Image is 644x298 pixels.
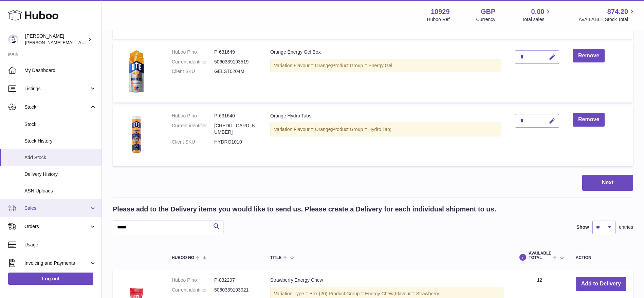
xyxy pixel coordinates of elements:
[24,242,96,248] span: Usage
[214,277,257,283] dd: P-832297
[172,277,214,283] dt: Huboo P no
[607,7,628,16] span: 874.20
[270,123,501,136] div: Variation:
[214,139,257,145] dd: HYDRO1010
[582,175,633,191] button: Next
[8,34,18,44] img: thomas@otesports.co.uk
[270,256,281,260] span: Title
[263,42,508,103] td: Orange Energy Gel Box
[24,121,96,128] span: Stock
[214,287,257,293] dd: 5060339193021
[576,224,589,230] label: Show
[8,273,93,285] a: Log out
[25,33,86,46] div: [PERSON_NAME]
[24,138,96,144] span: Stock History
[481,7,495,16] strong: GBP
[619,224,633,230] span: entries
[113,205,496,214] h2: Please add to the Delivery items you would like to send us. Please create a Delivery for each ind...
[24,86,89,92] span: Listings
[24,188,96,194] span: ASN Uploads
[172,113,214,119] dt: Huboo P no
[522,16,552,23] span: Total sales
[294,291,329,296] span: Type = Box (20);
[172,287,214,293] dt: Current identifier
[573,49,605,63] button: Remove
[270,59,501,73] div: Variation:
[24,154,96,161] span: Add Stock
[294,127,332,132] span: Flavour = Orange;
[427,16,450,23] div: Huboo Ref
[24,171,96,178] span: Delivery History
[329,291,395,296] span: Product Group = Energy Chew;
[172,139,214,145] dt: Client SKU
[214,68,257,75] dd: GELST0204M
[172,68,214,75] dt: Client SKU
[578,7,636,23] a: 874.20 AVAILABLE Stock Total
[263,106,508,166] td: Orange Hydro Tabs
[24,223,89,230] span: Orders
[24,260,89,266] span: Invoicing and Payments
[172,256,194,260] span: Huboo no
[529,251,551,260] span: AVAILABLE Total
[214,59,257,65] dd: 5060339193519
[214,123,257,135] dd: [CREDIT_CARD_NUMBER]
[119,49,153,94] img: Orange Energy Gel Box
[576,277,626,291] button: Add to Delivery
[332,63,393,68] span: Product Group = Energy Gel;
[576,256,626,260] div: Action
[522,7,552,23] a: 0.00 Total sales
[172,59,214,65] dt: Current identifier
[25,40,136,45] span: [PERSON_NAME][EMAIL_ADDRESS][DOMAIN_NAME]
[531,7,545,16] span: 0.00
[24,205,89,211] span: Sales
[24,67,96,74] span: My Dashboard
[573,113,605,127] button: Remove
[172,49,214,55] dt: Huboo P no
[431,7,450,16] strong: 10929
[119,113,153,158] img: Orange Hydro Tabs
[24,104,89,110] span: Stock
[395,291,440,296] span: Flavour = Strawberry;
[578,16,636,23] span: AVAILABLE Stock Total
[214,49,257,55] dd: P-631649
[476,16,496,23] div: Currency
[294,63,332,68] span: Flavour = Orange;
[172,123,214,135] dt: Current identifier
[332,127,391,132] span: Product Group = Hydro Tab;
[214,113,257,119] dd: P-631640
